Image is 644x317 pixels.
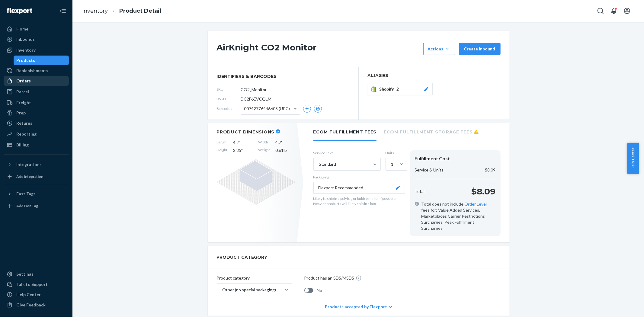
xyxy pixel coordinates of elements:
[325,298,392,316] div: Products accepted by Flexport
[317,287,322,293] span: No
[4,76,69,86] a: Orders
[217,87,241,92] span: SKU
[16,162,42,168] div: Integrations
[319,161,336,167] div: Standard
[4,201,69,211] a: Add Fast Tag
[258,139,270,146] span: Width
[4,140,69,150] a: Billing
[217,73,349,79] span: identifiers & barcodes
[222,287,223,293] input: Other (no special packaging)
[16,78,31,84] div: Orders
[7,8,32,14] img: Flexport logo
[258,147,270,153] span: Weight
[17,57,35,63] div: Products
[459,43,501,55] button: Create inbound
[16,100,31,106] div: Freight
[313,182,405,194] button: Flexport Recommended
[4,172,69,181] a: Add Integration
[384,123,479,140] li: Ecom Fulfillment Storage Fees
[77,2,166,20] ol: breadcrumbs
[4,98,69,107] a: Freight
[4,300,69,310] button: Give Feedback
[233,147,253,153] span: 2.85
[313,175,405,180] p: Packaging
[313,123,377,141] li: Ecom Fulfillment Fees
[485,167,496,173] p: $8.09
[16,47,36,53] div: Inventory
[4,129,69,139] a: Reporting
[4,87,69,97] a: Parcel
[217,106,241,111] span: Barcodes
[276,147,295,153] span: 0.61 lb
[16,36,35,42] div: Inbounds
[239,140,241,145] span: "
[217,129,275,135] h2: Product Dimensions
[423,43,455,55] button: Actions
[386,150,405,155] label: Units
[4,24,69,34] a: Home
[217,275,292,281] p: Product category
[217,43,420,55] h1: AirKnight CO2 Monitor
[16,142,29,148] div: Billing
[16,281,48,287] div: Talk to Support
[16,68,48,74] div: Replenishments
[415,155,496,162] div: Fulfillment Cost
[4,269,69,279] a: Settings
[16,203,38,208] div: Add Fast Tag
[304,275,354,281] p: Product has an SDS/MSDS
[16,110,26,116] div: Prep
[16,191,36,197] div: Fast Tags
[415,167,444,173] p: Service & Units
[217,252,268,263] h2: PRODUCT CATEGORY
[16,131,37,137] div: Reporting
[233,139,253,146] span: 4.2
[627,143,639,174] button: Help Center
[594,5,607,17] button: Open Search Box
[242,148,243,153] span: "
[4,108,69,118] a: Prep
[4,66,69,75] a: Replenishments
[281,140,283,145] span: "
[4,118,69,128] a: Returns
[4,45,69,55] a: Inventory
[16,26,28,32] div: Home
[313,150,381,155] label: Service Level
[119,8,161,14] a: Product Detail
[391,161,391,167] input: 1
[380,86,397,92] span: Shopify
[82,8,108,14] a: Inventory
[16,89,29,95] div: Parcel
[241,96,272,102] span: DC2F6EVCQLM
[608,5,620,17] button: Open notifications
[421,201,496,231] span: Total does not include fees for: Value Added Services, Marketplaces Carrier Restrictions Surcharg...
[217,147,228,153] span: Height
[57,5,69,17] button: Close Navigation
[368,83,433,95] button: Shopify2
[16,292,41,298] div: Help Center
[319,161,319,167] input: Standard
[621,5,633,17] button: Open account menu
[391,161,394,167] div: 1
[415,188,425,194] p: Total
[472,185,496,197] p: $8.09
[313,196,405,206] p: Likely to ship in a polybag or bubble mailer if possible. Heavier products will likely ship in a ...
[16,271,34,277] div: Settings
[16,174,43,179] div: Add Integration
[4,290,69,299] a: Help Center
[16,302,46,308] div: Give Feedback
[4,280,69,289] a: Talk to Support
[4,160,69,169] button: Integrations
[465,201,487,207] a: Order Level
[244,104,290,114] span: 00742776446605 (UPC)
[217,96,241,101] span: DSKU
[276,139,295,146] span: 4.7
[428,46,451,52] div: Actions
[217,139,228,146] span: Length
[4,189,69,199] button: Fast Tags
[14,56,69,65] a: Products
[16,120,32,126] div: Returns
[397,86,399,92] span: 2
[223,287,276,293] div: Other (no special packaging)
[368,73,501,78] h2: Aliases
